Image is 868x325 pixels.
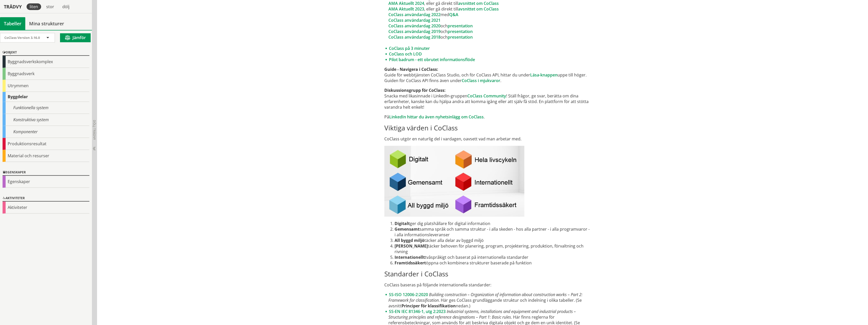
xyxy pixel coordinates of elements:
[395,260,591,266] li: öppna och kombinera strukturer baserade på funktion
[448,23,473,29] a: presentation
[388,23,441,29] a: CoClass användardag 2020
[395,243,428,249] strong: [PERSON_NAME]
[3,170,89,176] div: Egenskaper
[388,309,576,320] em: Industrial systems, installations and equipment and industrial products – Structuring principles ...
[3,138,89,150] div: Produktionsresultat
[388,29,441,34] a: CoClass användardag 2019
[4,35,40,40] span: CoClass Version 3.16.0
[3,126,89,138] div: Komponenter
[449,12,458,17] a: Q&A
[384,114,591,120] p: På .
[389,57,475,62] a: Pilot badrum - ett obrutet informationsflöde
[3,176,89,188] div: Egenskaper
[388,1,424,6] a: AMA Aktuellt 2024
[530,72,557,78] a: Läsa-knappen
[395,226,420,232] strong: Gemensamt
[389,292,428,297] a: SS-ISO 12006-2:2020
[92,120,97,140] span: Dölj trädvy
[448,34,473,40] a: presentation
[1,4,25,9] div: Trädvy
[3,114,89,126] div: Konstruktiva system
[388,6,424,12] a: AMA Aktuellt 2023
[389,51,422,57] a: CoClass och LOD
[388,17,441,23] a: CoClass användardag 2021
[3,80,89,92] div: Utrymmen
[3,50,89,56] div: Objekt
[395,260,426,266] strong: Framtidssäkert
[384,136,591,142] p: CoClass utgör en naturlig del i vardagen, oavsett vad man arbetar med.
[395,221,410,226] strong: Digitalt
[60,33,91,42] button: Jämför
[3,150,89,162] div: Material och resurser
[384,87,446,93] strong: Diskussionsgrupp för CoClass:
[384,66,438,72] strong: Guide - Navigera i CoClass:
[395,254,591,260] li: tvåspråkigt och baserat på internationella standarder
[401,303,456,309] strong: Principer för klassifikation
[3,102,89,114] div: Funktionella system
[388,12,441,17] a: CoClass användardag 2022
[388,292,582,303] em: Building construction – Organization of information about construction works – Part 2: Framework ...
[458,1,499,6] a: avsnittet om CoClass
[3,56,89,68] div: Byggnadsverkskomplex
[395,238,424,243] strong: All byggd miljö
[462,78,500,83] a: CoClass i mjukvaror
[43,3,57,10] div: stor
[395,243,591,254] li: täcker behoven för planering, program, projektering, produktion, förvaltning och rivning
[388,34,441,40] a: CoClass användardag 2018
[384,66,591,83] p: Guide för webbtjänsten CoClass Studio, och för CoClass API, hittar du under uppe till höger. Guid...
[25,17,68,30] a: Mina strukturer
[59,3,73,10] div: dölj
[448,29,473,34] a: presentation
[395,221,591,226] li: ger dig platshållare för digital information
[3,201,89,214] div: Aktiviteter
[458,6,499,12] a: avsnittet om CoClass
[467,93,506,99] a: CoClass Community
[384,146,524,217] img: sexviktigavrden.JPG
[395,226,591,238] li: samma språk och samma struktur - i alla skeden - hos alla partner - i alla programvaror - i alla ...
[389,46,430,51] a: CoClass på 3 minuter
[3,68,89,80] div: Byggnadsverk
[3,195,89,201] div: Aktiviteter
[395,254,425,260] strong: Internationellt
[384,282,591,288] p: CoClass baseras på följande internationella standarder:
[3,92,89,102] div: Byggdelar
[27,3,41,10] div: liten
[389,114,484,120] a: LinkedIn hittar du även nyhetsinlägg om CoClass
[384,87,591,110] p: Snacka med likasinnade i LinkedIn-gruppen ! Ställ frågor, ge svar, berätta om dina erfarenheter, ...
[395,238,591,243] li: täcker alla delar av byggd miljö
[384,292,591,309] li: . Här ges CoClass grundläggande struktur och indelning i olika tabeller. (Se avsnitt nedan.)
[384,270,591,278] h2: Standarder i CoClass
[384,124,591,132] h2: Viktiga värden i CoClass
[389,309,446,314] a: SS-EN IEC 81346-1, utg 2:2023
